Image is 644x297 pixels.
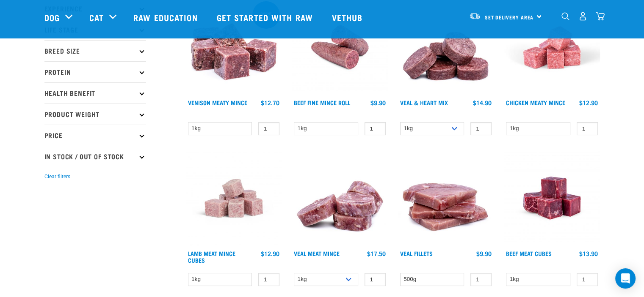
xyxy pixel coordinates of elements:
[615,268,636,289] div: Open Intercom Messenger
[506,252,552,255] a: Beef Meat Cubes
[323,0,373,34] a: Vethub
[89,11,104,24] a: Cat
[473,99,492,106] div: $14.90
[44,173,70,180] button: Clear filters
[469,12,481,20] img: van-moving.png
[208,0,323,34] a: Get started with Raw
[258,122,279,135] input: 1
[398,150,494,246] img: Stack Of Raw Veal Fillets
[188,101,247,104] a: Venison Meaty Mince
[596,12,605,21] img: home-icon@2x.png
[400,252,433,255] a: Veal Fillets
[365,273,386,286] input: 1
[579,250,598,257] div: $13.90
[485,16,534,19] span: Set Delivery Area
[578,12,587,21] img: user.png
[400,101,448,104] a: Veal & Heart Mix
[44,125,146,146] p: Price
[44,11,60,24] a: Dog
[44,61,146,82] p: Protein
[577,122,598,135] input: 1
[292,150,388,246] img: 1160 Veal Meat Mince Medallions 01
[258,273,279,286] input: 1
[370,99,386,106] div: $9.90
[506,101,565,104] a: Chicken Meaty Mince
[365,122,386,135] input: 1
[44,146,146,167] p: In Stock / Out Of Stock
[504,150,600,246] img: Beef Meat Cubes 1669
[44,104,146,125] p: Product Weight
[470,122,492,135] input: 1
[579,99,598,106] div: $12.90
[44,82,146,104] p: Health Benefit
[470,273,492,286] input: 1
[186,150,282,246] img: Lamb Meat Mince
[261,250,279,257] div: $12.90
[294,101,350,104] a: Beef Fine Mince Roll
[125,0,208,34] a: Raw Education
[476,250,492,257] div: $9.90
[577,273,598,286] input: 1
[188,252,235,262] a: Lamb Meat Mince Cubes
[561,12,569,20] img: home-icon-1@2x.png
[261,99,279,106] div: $12.70
[294,252,340,255] a: Veal Meat Mince
[44,40,146,61] p: Breed Size
[367,250,386,257] div: $17.50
